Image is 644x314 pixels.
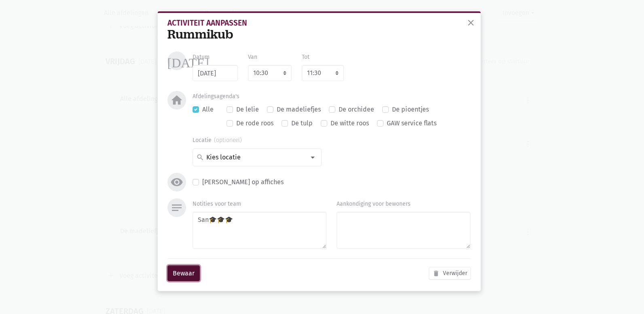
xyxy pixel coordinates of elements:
i: home [170,94,183,107]
label: Notities voor team [193,200,241,209]
label: Afdelingsagenda's [193,92,239,101]
label: De pioentjes [392,104,429,115]
span: close [466,18,476,28]
input: Kies locatie [205,152,305,163]
i: delete [432,270,440,277]
label: Tot [302,53,309,62]
i: visibility [170,176,183,189]
i: [DATE] [167,54,209,67]
label: Alle [202,104,214,115]
button: Verwijder [429,267,471,280]
label: De lelie [236,104,259,115]
label: Locatie [193,136,242,145]
label: [PERSON_NAME] op affiches [202,177,284,187]
label: Aankondiging voor bewoners [337,200,411,209]
label: GAW service flats [387,118,436,129]
button: sluiten [463,15,479,32]
label: Datum [193,53,210,62]
div: Activiteit aanpassen [167,19,471,27]
div: Rummikub [167,27,471,42]
button: Bewaar [167,265,200,282]
label: De witte roos [330,118,369,129]
label: De madeliefjes [277,104,321,115]
label: Van [248,53,257,62]
label: De orchidee [339,104,374,115]
label: De rode roos [236,118,273,129]
label: De tulp [291,118,313,129]
i: notes [170,201,183,214]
